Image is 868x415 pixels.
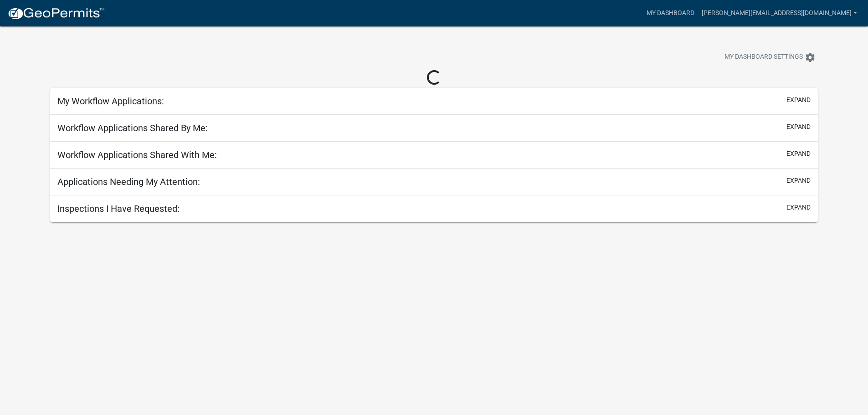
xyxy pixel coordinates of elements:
[786,176,811,185] button: expand
[57,123,208,133] h5: Workflow Applications Shared By Me:
[786,149,811,159] button: expand
[786,203,811,212] button: expand
[643,5,698,22] a: My Dashboard
[724,52,803,63] span: My Dashboard Settings
[717,48,823,66] button: My Dashboard Settingssettings
[57,176,200,187] h5: Applications Needing My Attention:
[698,5,861,22] a: [PERSON_NAME][EMAIL_ADDRESS][DOMAIN_NAME]
[786,122,811,132] button: expand
[57,149,217,160] h5: Workflow Applications Shared With Me:
[57,96,164,107] h5: My Workflow Applications:
[57,203,180,214] h5: Inspections I Have Requested:
[786,95,811,105] button: expand
[805,52,816,63] i: settings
